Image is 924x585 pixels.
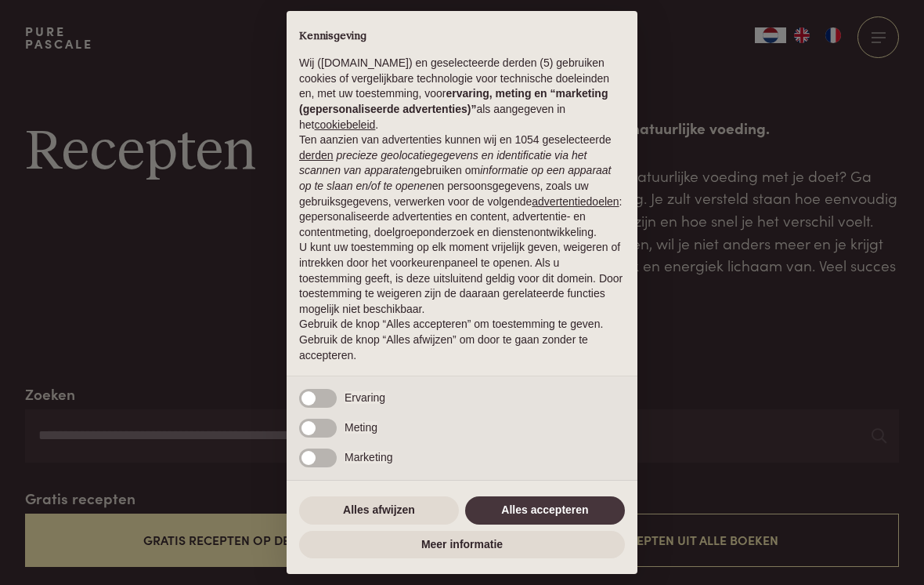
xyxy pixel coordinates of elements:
span: Marketing [345,451,392,463]
p: Ten aanzien van advertenties kunnen wij en 1054 geselecteerde gebruiken om en persoonsgegevens, z... [299,133,625,240]
p: Wij ([DOMAIN_NAME]) en geselecteerde derden (5) gebruiken cookies of vergelijkbare technologie vo... [299,56,625,133]
span: Ervaring [345,391,385,404]
button: advertentiedoelen [532,194,619,210]
span: Meting [345,421,377,434]
button: Alles afwijzen [299,496,459,525]
h2: Kennisgeving [299,30,625,44]
a: cookiebeleid [314,118,375,131]
p: U kunt uw toestemming op elk moment vrijelijk geven, weigeren of intrekken door het voorkeurenpan... [299,240,625,317]
button: Alles accepteren [465,496,625,525]
em: informatie op een apparaat op te slaan en/of te openen [299,164,612,192]
button: derden [299,148,334,164]
button: Meer informatie [299,531,625,559]
em: precieze geolocatiegegevens en identificatie via het scannen van apparaten [299,149,587,177]
p: Gebruik de knop “Alles accepteren” om toestemming te geven. Gebruik de knop “Alles afwijzen” om d... [299,317,625,363]
strong: ervaring, meting en “marketing (gepersonaliseerde advertenties)” [299,87,608,115]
